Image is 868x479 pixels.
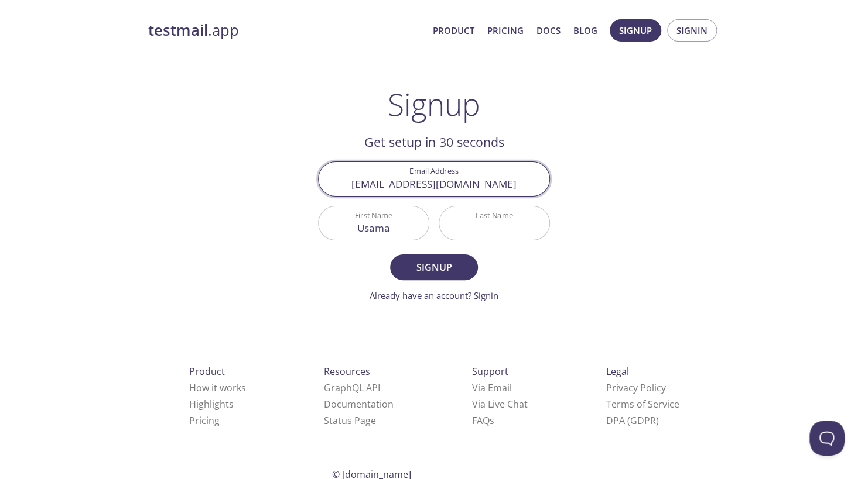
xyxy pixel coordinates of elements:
[472,414,494,427] a: FAQ
[667,19,717,42] button: Signin
[318,132,550,152] h2: Get setup in 30 seconds
[619,23,652,38] span: Signup
[536,23,561,38] a: Docs
[610,19,661,42] button: Signup
[606,365,628,378] span: Legal
[573,23,597,38] a: Blog
[606,398,679,411] a: Terms of Service
[148,20,208,40] strong: testmail
[189,381,246,394] a: How it works
[472,365,508,378] span: Support
[189,414,220,427] a: Pricing
[324,414,376,427] a: Status Page
[324,381,380,394] a: GraphQL API
[606,381,665,394] a: Privacy Policy
[472,398,528,411] a: Via Live Chat
[189,365,225,378] span: Product
[490,414,494,427] span: s
[487,23,524,38] a: Pricing
[388,87,480,122] h1: Signup
[189,398,234,411] a: Highlights
[472,381,512,394] a: Via Email
[433,23,474,38] a: Product
[324,398,394,411] a: Documentation
[370,290,498,301] a: Already have an account? Signin
[676,23,708,38] span: Signin
[809,421,845,456] iframe: Help Scout Beacon - Open
[390,254,478,280] button: Signup
[148,20,423,40] a: testmail.app
[324,365,370,378] span: Resources
[606,414,658,427] a: DPA (GDPR)
[403,259,465,275] span: Signup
